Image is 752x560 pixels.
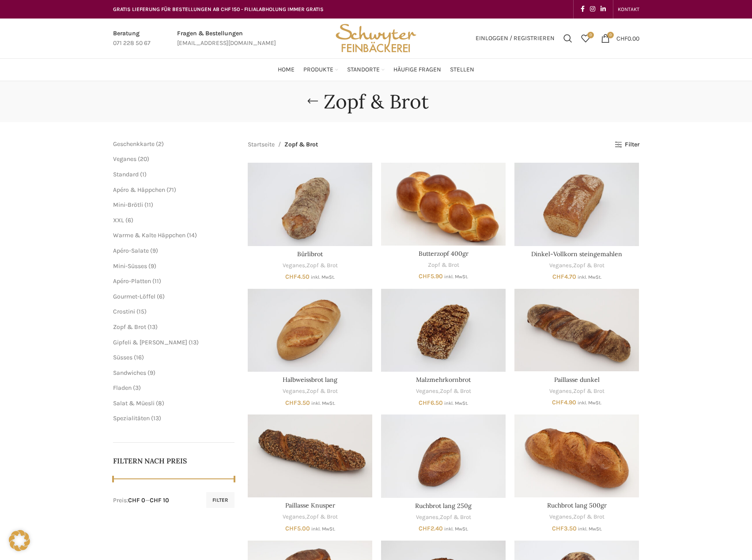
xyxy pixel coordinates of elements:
a: Produkte [303,61,338,78]
a: Facebook social link [578,3,587,15]
a: Ruchbrot lang 500gr [514,414,639,497]
span: 11 [147,201,151,209]
a: Startseite [248,140,275,149]
span: 13 [191,339,197,346]
a: Häufige Fragen [393,61,441,78]
span: Stellen [450,66,474,74]
a: Einloggen / Registrieren [471,30,559,47]
div: , [381,387,506,396]
small: inkl. MwSt. [311,526,335,532]
nav: Breadcrumb [248,140,318,149]
a: Salat & Müesli [113,399,155,407]
small: inkl. MwSt. [311,274,335,280]
a: Standard [113,171,139,178]
a: Paillasse dunkel [554,376,600,384]
div: Preis: — [113,496,169,505]
a: Dinkel-Vollkorn steingemahlen [531,250,622,258]
a: Veganes [283,513,305,521]
a: Zopf & Brot [573,387,605,396]
span: 2 [158,140,162,148]
bdi: 4.70 [552,273,576,280]
a: Geschenkkarte [113,140,155,148]
a: Sandwiches [113,369,146,377]
a: Warme & Kalte Häppchen [113,231,185,239]
span: 1 [142,171,144,178]
span: Crostini [113,308,135,315]
a: Apéro-Salate [113,247,149,254]
span: CHF [285,273,297,280]
small: inkl. MwSt. [578,274,601,280]
div: , [248,261,372,270]
a: Spezialitäten [113,414,150,422]
a: Instagram social link [587,3,598,15]
span: Produkte [303,66,333,74]
a: Apéro-Platten [113,277,151,285]
span: Einloggen / Registrieren [476,35,555,41]
a: Stellen [450,61,474,78]
a: Mini-Brötli [113,201,143,209]
span: CHF [552,399,564,406]
div: , [514,387,639,396]
span: CHF 10 [150,497,169,504]
h5: Filtern nach Preis [113,456,235,466]
a: Veganes [416,513,438,522]
a: Halbweissbrot lang [283,376,337,384]
span: 9 [152,247,156,254]
small: inkl. MwSt. [444,526,468,532]
span: Standorte [347,66,380,74]
span: Zopf & Brot [113,323,146,331]
a: KONTAKT [618,0,639,18]
button: Filter [206,492,234,508]
span: 15 [139,308,144,315]
span: CHF [616,34,627,42]
small: inkl. MwSt. [311,400,335,406]
a: XXL [113,217,124,224]
a: Paillasse Knusper [285,501,335,509]
span: 6 [159,293,162,300]
a: Suchen [559,30,577,47]
bdi: 3.50 [552,525,577,532]
a: Gipfeli & [PERSON_NAME] [113,339,187,346]
a: Veganes [283,387,305,396]
div: , [514,513,639,521]
span: 13 [153,414,159,422]
small: inkl. MwSt. [578,400,601,406]
span: CHF [285,525,297,532]
span: 0 [587,32,594,38]
div: Secondary navigation [613,0,644,18]
a: Paillasse dunkel [514,289,639,372]
div: , [514,261,639,270]
a: Gourmet-Löffel [113,293,155,300]
bdi: 6.50 [419,399,443,407]
span: Zopf & Brot [284,140,318,149]
a: Go back [302,93,324,110]
a: 0 CHF0.00 [597,30,644,47]
div: , [381,513,506,522]
a: Filter [615,141,639,149]
small: inkl. MwSt. [578,526,602,532]
a: Paillasse Knusper [248,414,372,497]
a: Veganes [549,261,572,270]
a: Linkedin social link [598,3,608,15]
a: Zopf & Brot [573,261,605,270]
bdi: 2.40 [419,525,443,532]
span: CHF [552,525,564,532]
bdi: 3.50 [285,399,310,407]
a: Veganes [283,261,305,270]
span: GRATIS LIEFERUNG FÜR BESTELLUNGEN AB CHF 150 - FILIALABHOLUNG IMMER GRATIS [113,6,324,12]
a: Apéro & Häppchen [113,186,165,194]
a: Butterzopf 400gr [419,250,469,258]
span: 14 [189,231,195,239]
span: CHF [419,273,431,280]
a: Zopf & Brot [573,513,605,521]
span: 6 [128,217,131,224]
